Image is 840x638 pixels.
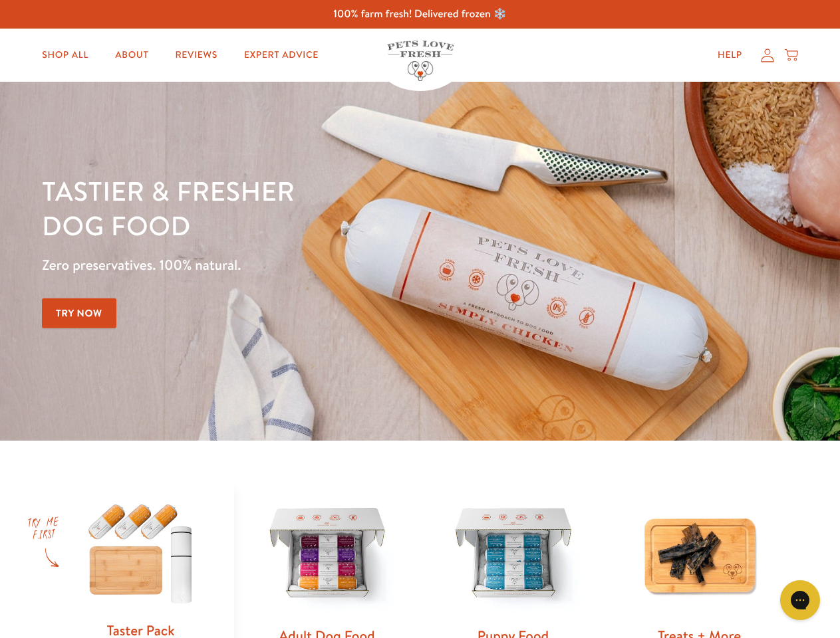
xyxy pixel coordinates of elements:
[42,173,546,243] h1: Tastier & fresher dog food
[773,576,827,625] iframe: Gorgias live chat messenger
[31,42,99,68] a: Shop All
[42,298,116,328] a: Try Now
[233,42,329,68] a: Expert Advice
[707,42,753,68] a: Help
[42,253,546,277] p: Zero preservatives. 100% natural.
[164,42,227,68] a: Reviews
[104,42,159,68] a: About
[387,41,454,81] img: Pets Love Fresh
